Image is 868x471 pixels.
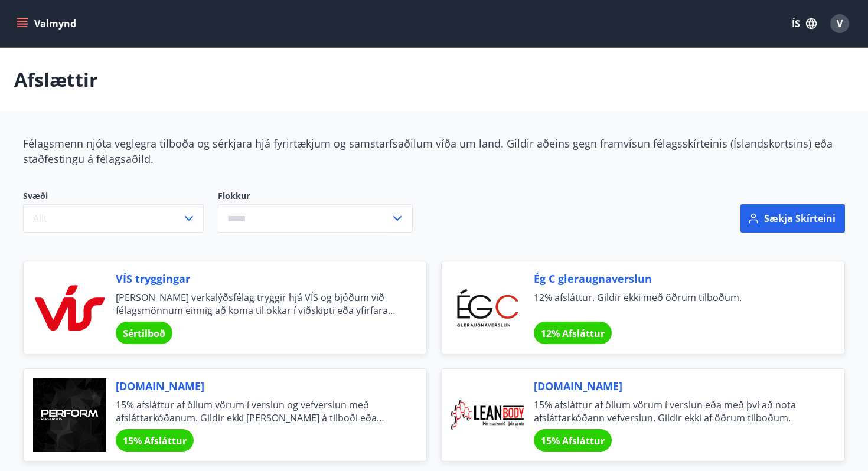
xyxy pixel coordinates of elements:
span: 15% afsláttur af öllum vörum í verslun eða með því að nota afsláttarkóðann vefverslun. Gildir ekk... [534,398,816,424]
span: 12% afsláttur. Gildir ekki með öðrum tilboðum. [534,291,816,317]
span: [DOMAIN_NAME] [116,378,398,394]
span: [PERSON_NAME] verkalýðsfélag tryggir hjá VÍS og bjóðum við félagsmönnum einnig að koma til okkar ... [116,291,398,317]
span: Félagsmenn njóta veglegra tilboða og sérkjara hjá fyrirtækjum og samstarfsaðilum víða um land. Gi... [23,136,833,166]
button: Sækja skírteini [740,204,845,233]
span: Allt [33,212,47,225]
label: Flokkur [218,190,413,202]
span: 12% Afsláttur [541,327,605,340]
span: Svæði [23,190,204,204]
button: Allt [23,204,204,233]
button: V [825,9,854,38]
span: [DOMAIN_NAME] [534,378,816,394]
button: menu [14,13,81,34]
span: VÍS tryggingar [116,271,398,286]
button: ÍS [785,13,823,34]
span: 15% Afsláttur [541,434,605,447]
span: 15% Afsláttur [123,434,187,447]
span: 15% afsláttur af öllum vörum í verslun og vefverslun með afsláttarkóðanum. Gildir ekki [PERSON_NA... [116,398,398,424]
p: Afslættir [14,67,98,93]
span: V [837,17,843,30]
span: Ég C gleraugnaverslun [534,271,816,286]
span: Sértilboð [123,327,165,340]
